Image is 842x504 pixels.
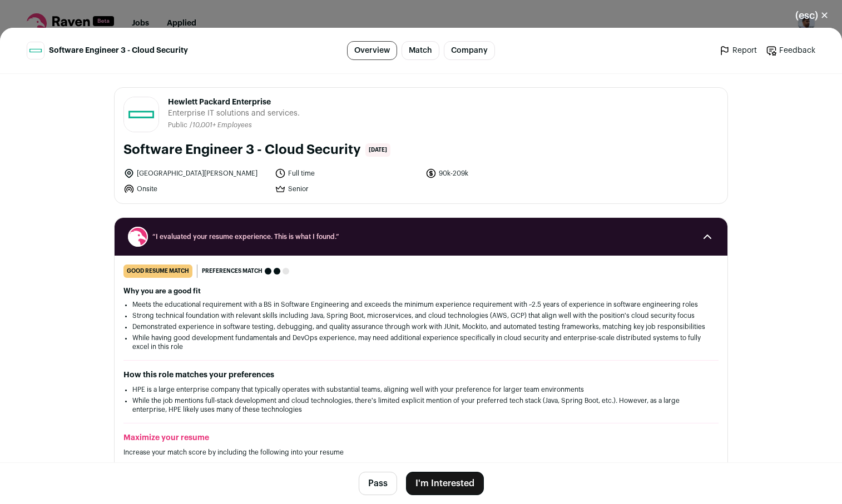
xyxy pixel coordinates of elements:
button: Close modal [782,3,842,28]
li: While the job mentions full-stack development and cloud technologies, there's limited explicit me... [132,396,710,414]
h2: How this role matches your preferences [123,370,719,381]
span: Software Engineer 3 - Cloud Security [49,45,188,56]
a: Match [402,41,439,60]
li: HPE is a large enterprise company that typically operates with substantial teams, aligning well w... [132,385,710,394]
a: Report [719,45,757,56]
a: Feedback [766,45,815,56]
li: Meets the educational requirement with a BS in Software Engineering and exceeds the minimum exper... [132,300,710,309]
h1: Software Engineer 3 - Cloud Security [123,141,361,159]
li: Public [168,121,190,129]
li: Senior [275,183,419,194]
a: Company [444,41,495,60]
div: good resume match [123,265,192,278]
span: Enterprise IT solutions and services. [168,108,300,119]
span: [DATE] [365,143,390,157]
li: [GEOGRAPHIC_DATA][PERSON_NAME] [123,168,268,179]
span: Hewlett Packard Enterprise [168,97,300,108]
p: Increase your match score by including the following into your resume [123,448,719,457]
li: Full time [275,168,419,179]
li: While having good development fundamentals and DevOps experience, may need additional experience ... [132,333,710,351]
li: 90k-209k [425,168,570,179]
li: Demonstrated experience in software testing, debugging, and quality assurance through work with J... [132,322,710,331]
img: 841e9c558b8882e15a7c28ada3d396a58bec380d3632d258217f918c9bbaa3d8.jpg [27,42,44,59]
span: Preferences match [202,266,262,277]
button: I'm Interested [406,472,484,495]
span: “I evaluated your resume experience. This is what I found.” [152,232,690,241]
li: / [190,121,252,129]
button: Pass [359,472,397,495]
li: Strong technical foundation with relevant skills including Java, Spring Boot, microservices, and ... [132,311,710,320]
img: 841e9c558b8882e15a7c28ada3d396a58bec380d3632d258217f918c9bbaa3d8.jpg [124,97,159,132]
h2: Why you are a good fit [123,287,719,296]
li: Onsite [123,183,268,194]
h2: Maximize your resume [123,432,719,443]
a: Overview [347,41,397,60]
span: 10,001+ Employees [192,122,252,128]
